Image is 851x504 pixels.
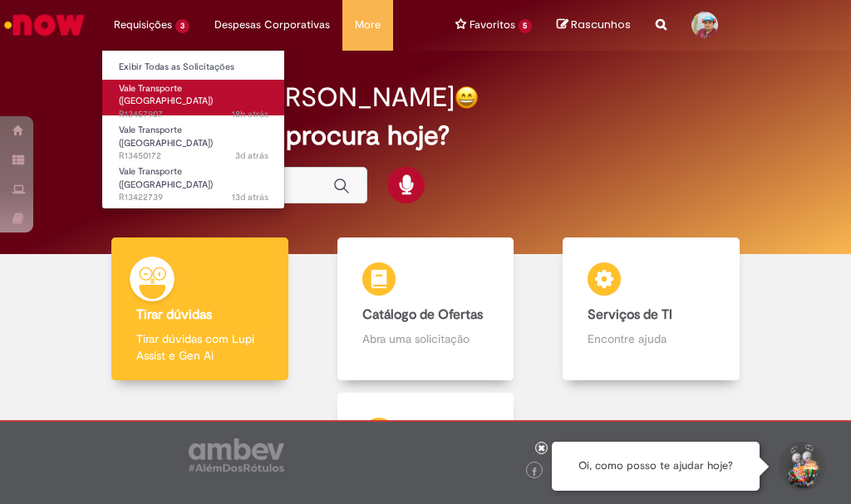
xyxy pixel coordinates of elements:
[235,149,268,162] span: 3d atrás
[232,191,268,203] time: 16/08/2025 21:31:14
[119,82,213,108] span: Vale Transporte ([GEOGRAPHIC_DATA])
[235,149,268,162] time: 26/08/2025 18:15:15
[355,17,381,33] span: More
[136,121,715,150] h2: O que você procura hoje?
[362,330,489,347] p: Abra uma solicitação
[102,163,285,198] a: Aberto R13422739 : Vale Transporte (VT)
[470,17,515,33] span: Favoritos
[455,86,479,110] img: happy-face.png
[189,438,284,472] img: logo_footer_ambev_rotulo_gray.png
[101,50,285,209] ul: Requisições
[557,17,631,32] a: No momento, sua lista de rascunhos tem 0 Itens
[214,17,330,33] span: Despesas Corporativas
[519,19,533,33] span: 5
[102,58,285,76] a: Exibir Todas as Solicitações
[571,17,631,32] span: Rascunhos
[119,149,268,163] span: R13450172
[2,8,87,42] img: ServiceNow
[232,108,268,120] time: 28/08/2025 13:37:57
[119,124,213,149] span: Vale Transporte ([GEOGRAPHIC_DATA])
[119,108,268,121] span: R13457907
[232,108,268,120] span: 18h atrás
[539,237,764,381] a: Serviços de TI Encontre ajuda
[776,442,826,492] button: Iniciar Conversa de Suporte
[136,83,455,112] h2: Bom dia, [PERSON_NAME]
[119,191,268,204] span: R13422739
[175,19,189,33] span: 3
[102,121,285,157] a: Aberto R13450172 : Vale Transporte (VT)
[588,306,672,323] b: Serviços de TI
[362,306,483,323] b: Catálogo de Ofertas
[588,330,714,347] p: Encontre ajuda
[102,80,285,115] a: Aberto R13457907 : Vale Transporte (VT)
[136,306,212,323] b: Tirar dúvidas
[552,442,760,491] div: Oi, como posso te ajudar hoje?
[136,330,263,364] p: Tirar dúvidas com Lupi Assist e Gen Ai
[119,165,213,191] span: Vale Transporte ([GEOGRAPHIC_DATA])
[114,17,172,33] span: Requisições
[530,467,539,476] img: logo_footer_facebook.png
[232,191,268,203] span: 13d atrás
[312,237,538,381] a: Catálogo de Ofertas Abra uma solicitação
[87,237,312,381] a: Tirar dúvidas Tirar dúvidas com Lupi Assist e Gen Ai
